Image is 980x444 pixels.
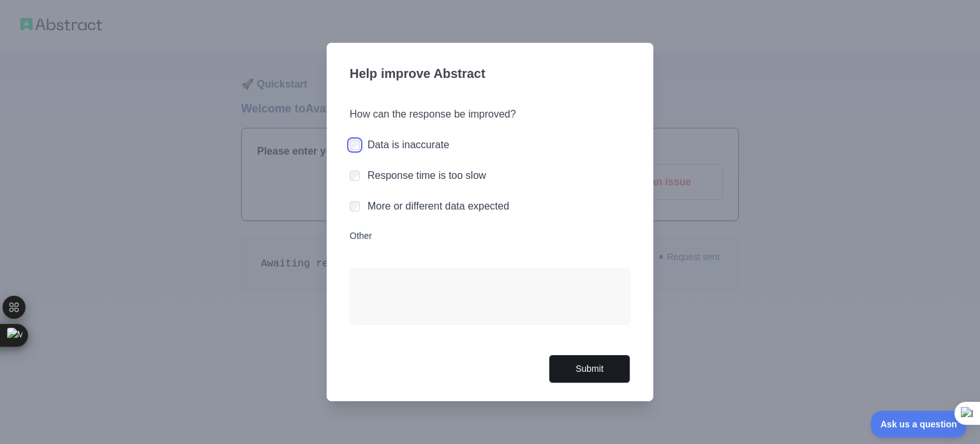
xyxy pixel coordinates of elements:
[350,229,630,242] label: Other
[871,411,967,438] iframe: Toggle Customer Support
[350,107,630,122] h3: How can the response be improved?
[367,170,486,181] label: Response time is too slow
[350,58,630,91] h3: Help improve Abstract
[367,139,449,150] label: Data is inaccurate
[549,355,630,383] button: Submit
[367,201,509,211] label: More or different data expected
